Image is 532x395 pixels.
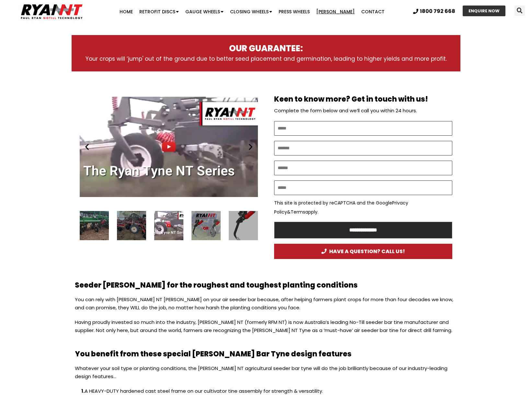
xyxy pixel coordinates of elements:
span: ENQUIRE NOW [468,9,500,13]
a: Ryan-Tyne-Thumb [80,91,258,203]
a: HAVE A QUESTION? CALL US! [274,244,452,259]
div: 1 / 16 [154,211,183,240]
div: Previous slide [83,143,91,151]
a: Retrofit Discs [136,5,182,18]
div: 15 / 16 [80,211,109,240]
a: Press Wheels [275,5,313,18]
div: Slides [80,91,258,203]
img: Ryan NT logo [19,2,84,22]
p: You can rely with [PERSON_NAME] NT [PERSON_NAME] on your air seeder bar because, after helping fa... [75,295,457,318]
h2: Seeder [PERSON_NAME] for the roughest and toughest planting conditions [75,282,457,289]
div: Search [515,6,525,16]
div: 2 / 16 [191,211,221,240]
a: [PERSON_NAME] [313,5,358,18]
span: HAVE A QUESTION? CALL US! [321,249,405,254]
div: 1 / 16 [80,91,258,203]
span: 1800 792 668 [420,9,455,14]
nav: Menu [103,5,401,18]
a: Home [116,5,136,18]
div: Next slide [247,143,255,151]
div: Slides Slides [80,211,258,240]
p: Complete the form below and we’ll call you within 24 hours. [274,106,452,115]
a: 1800 792 668 [413,9,455,14]
strong: 1. [81,388,85,394]
a: Gauge Wheels [182,5,227,18]
p: Your crops will ‘jump' out of the ground due to better seed placement and germination, leading to... [85,54,447,63]
p: This site is protected by reCAPTCHA and the Google & apply. [274,198,452,216]
a: Contact [358,5,388,18]
h3: OUR GUARANTEE: [85,43,447,54]
a: Closing Wheels [227,5,275,18]
div: 3 / 16 [229,211,258,240]
h2: You benefit from these special [PERSON_NAME] Bar Tyne design features [75,351,457,358]
p: Whatever your soil type or planting conditions, the [PERSON_NAME] NT agricultural seeder bar tyne... [75,364,457,387]
h2: Keen to know more? Get in touch with us! [274,96,452,103]
p: Having proudly invested so much into the industry, [PERSON_NAME] NT (formerly RFM NT) is now Aust... [75,318,457,341]
a: Terms [291,209,305,215]
div: 16 / 16 [117,211,146,240]
a: ENQUIRE NOW [463,6,505,16]
div: Ryan-Tyne-Thumb [154,211,183,240]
